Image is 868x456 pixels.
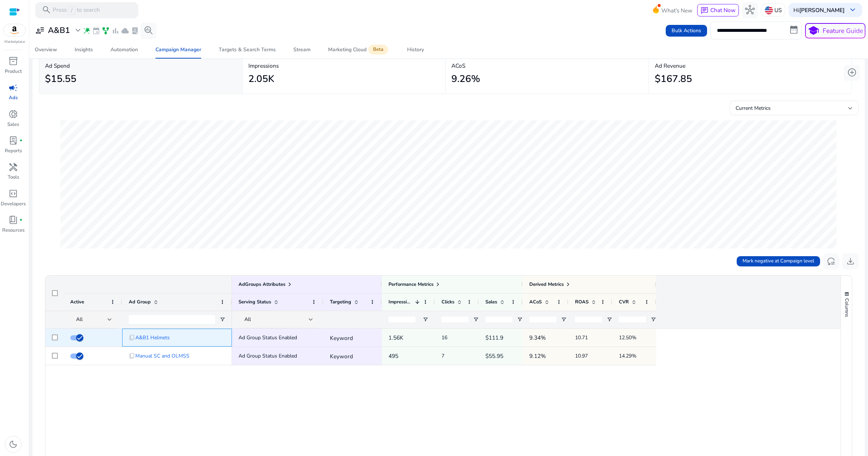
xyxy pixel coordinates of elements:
[129,334,135,341] span: content_copy
[219,317,225,322] button: Open Filter Menu
[485,330,516,345] p: $111.9
[92,27,100,35] span: event
[808,25,819,37] span: school
[697,4,739,16] button: chatChat Now
[793,7,845,13] p: Hi
[8,162,18,172] span: handyman
[330,299,351,305] span: Targeting
[451,73,480,85] h2: 9.26%
[745,5,755,15] span: hub
[4,39,25,45] p: Marketplace
[606,317,612,322] button: Open Filter Menu
[529,299,542,305] span: ACoS
[619,299,629,305] span: CVR
[83,27,91,35] span: wand_stars
[619,334,636,341] span: 12.50%
[575,299,589,305] span: ROAS
[844,65,860,81] button: add_circle
[743,258,814,265] span: Mark negative at Campaign level
[129,299,151,305] span: Ad Group
[129,353,135,359] span: content_copy
[248,73,274,85] h2: 2.05K
[68,6,75,15] span: /
[842,253,858,269] button: download
[388,281,433,288] span: Performance Metrics
[140,23,157,39] button: search_insights
[35,26,45,35] span: user_attributes
[485,348,516,363] p: $55.95
[2,227,25,234] p: Resources
[422,317,428,322] button: Open Filter Menu
[112,27,120,35] span: bar_chart
[799,6,845,14] b: [PERSON_NAME]
[368,45,388,55] span: Beta
[9,94,18,102] p: Ads
[8,56,18,66] span: inventory_2
[529,330,562,345] p: 9.34%
[473,317,479,322] button: Open Filter Menu
[451,61,642,70] p: ACoS
[131,27,139,35] span: lab_profile
[238,281,285,288] span: AdGroups Attributes
[244,316,251,323] span: All
[48,26,70,35] h3: A&B1
[826,257,836,266] span: reset_settings
[655,73,692,85] h2: $167.85
[843,298,850,317] span: Columns
[8,174,19,181] p: Tools
[238,352,297,359] span: Ad Group Status Enabled
[485,299,497,305] span: Sales
[561,317,567,322] button: Open Filter Menu
[655,61,846,70] p: Ad Revenue
[35,47,57,52] div: Overview
[45,73,76,85] h2: $15.55
[110,47,138,52] div: Automation
[847,68,857,77] span: add_circle
[672,27,701,34] span: Bulk Actions
[8,189,18,198] span: code_blocks
[73,26,83,35] span: expand_more
[650,317,656,322] button: Open Filter Menu
[8,109,18,119] span: donut_small
[661,4,692,17] span: What's New
[388,330,428,345] p: 1.56K
[848,5,857,15] span: keyboard_arrow_down
[441,352,444,359] span: 7
[5,68,22,75] p: Product
[7,121,19,128] p: Sales
[575,334,588,341] span: 10.71
[330,330,375,345] p: Keyword
[155,47,201,52] div: Campaign Manager
[135,330,170,345] span: A&B1 Helmets
[129,315,215,324] input: Ad Group Filter Input
[407,47,424,52] div: History
[45,61,236,70] p: Ad Spend
[666,25,707,37] button: Bulk Actions
[135,348,189,363] span: Manual SC and OLMSS
[144,26,153,35] span: search_insights
[765,6,773,14] img: us.svg
[8,215,18,225] span: book_4
[823,26,863,35] p: Feature Guide
[710,6,736,14] span: Chat Now
[8,83,18,93] span: campaign
[736,105,771,112] span: Current Metrics
[5,147,22,155] p: Reports
[1,201,26,208] p: Developers
[575,352,588,359] span: 10.97
[102,27,110,35] span: family_history
[619,352,636,359] span: 14.29%
[219,47,276,52] div: Targets & Search Terms
[75,47,93,52] div: Insights
[330,349,375,364] p: Keyword
[293,47,311,52] div: Stream
[248,61,439,70] p: Impressions
[328,46,390,53] div: Marketing Cloud
[846,257,855,266] span: download
[238,299,271,305] span: Serving Status
[121,27,129,35] span: cloud
[823,253,839,269] button: reset_settings
[805,23,865,38] button: schoolFeature Guide
[8,440,18,449] span: dark_mode
[76,316,83,323] span: All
